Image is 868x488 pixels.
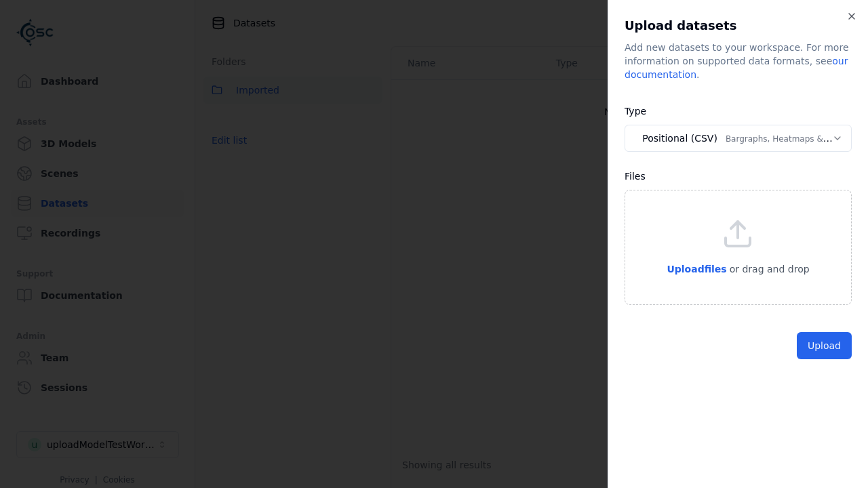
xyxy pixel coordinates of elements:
h2: Upload datasets [625,16,852,35]
label: Files [625,171,646,182]
span: Upload files [667,264,726,274]
label: Type [625,106,646,117]
p: or drag and drop [727,261,810,277]
button: Upload [797,332,852,359]
div: Add new datasets to your workspace. For more information on supported data formats, see . [625,41,852,81]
